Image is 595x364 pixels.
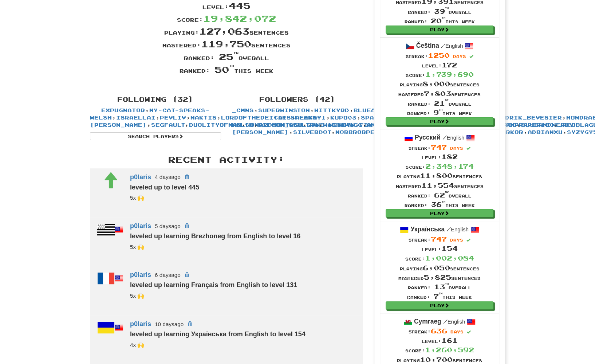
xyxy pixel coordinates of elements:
[450,329,464,334] span: days
[442,200,445,203] sup: th
[397,336,482,345] div: Level:
[314,107,349,113] a: Wittkyrd
[425,346,474,354] span: 1,260,592
[201,38,251,49] span: 119,750
[386,26,493,34] a: Play
[443,318,448,325] span: /
[439,292,442,295] sup: th
[420,172,453,180] span: 11,800
[90,122,147,128] a: [PERSON_NAME]
[396,200,484,209] div: Ranked: this week
[155,223,181,229] small: 5 days ago
[431,327,447,335] span: 636
[199,26,249,36] span: 127,063
[130,232,300,240] strong: leveled up learning Brezhoneg from English to level 16
[155,321,184,327] small: 10 days ago
[450,146,463,150] span: days
[420,356,453,364] span: 10,700
[116,114,155,121] a: israellai
[398,89,481,98] div: Mastered sentences
[398,51,481,60] div: Streak:
[428,51,450,59] span: 1250
[425,70,474,78] span: 1,739,690
[441,42,445,49] span: /
[445,7,449,9] sup: th
[441,43,463,49] small: English
[335,129,379,135] a: morbrorper
[415,134,441,141] strong: Русский
[445,99,449,101] sup: st
[445,191,449,193] sup: nd
[442,61,457,69] span: 172
[396,190,484,200] div: Ranked: overall
[421,181,454,189] span: 11,554
[90,132,221,140] a: Search Players
[130,293,144,299] small: 19cupsofcoffee<br />segfault<br />kupo03<br />_cmns<br />superwinston
[232,96,363,103] h4: Followers (42)
[424,273,451,281] span: 5,825
[398,253,481,263] div: Score:
[398,282,481,291] div: Ranked: overall
[160,114,186,121] a: pevliv
[445,283,449,285] sup: th
[190,114,217,121] a: Naktis
[214,64,234,75] span: 50
[90,107,210,121] a: my-cat-speaks-Welsh
[441,244,458,253] span: 154
[90,96,221,103] h4: Following (32)
[434,7,449,15] span: 39
[155,174,181,180] small: 4 days ago
[84,12,369,25] div: Score:
[501,122,554,128] a: DampPaper190
[492,114,562,121] a: Hendrik_Bevesier
[396,181,484,190] div: Mastered sentences
[450,238,463,242] span: days
[410,226,445,233] strong: Українська
[434,191,449,199] span: 62
[101,107,145,113] a: Expugnator
[416,42,439,49] strong: Čeština
[386,301,493,309] a: Play
[442,16,445,19] sup: th
[398,60,481,70] div: Level:
[398,70,481,79] div: Score:
[323,122,362,128] a: WaggaWagg
[130,330,306,338] strong: leveled up learning Українська from English to level 154
[466,238,470,242] span: Streak includes today.
[84,63,369,76] div: Ranked: this week
[130,195,144,201] small: superwinston<br />19cupsofcoffee<br />_cmns<br />kupo03<br />segfault
[431,143,447,151] span: 747
[219,51,239,62] span: 25
[442,135,464,141] small: English
[232,129,289,135] a: [PERSON_NAME]
[84,92,226,140] div: , , , , , , , , , , , , , , , , , , , , , , , , , , , , , , ,
[414,318,441,325] strong: Cymraeg
[446,226,451,232] span: /
[258,122,319,128] a: bifcon_85ultra
[453,54,466,59] span: days
[431,17,445,25] span: 20
[396,161,484,171] div: Score:
[469,55,473,59] span: Streak includes today.
[528,129,563,135] a: Adrianxu
[398,263,481,273] div: Playing sentences
[229,64,234,68] sup: th
[424,90,451,98] span: 7,803
[396,171,484,180] div: Playing sentences
[398,234,481,244] div: Streak:
[221,114,291,121] a: lordofthedeities
[398,291,481,301] div: Ranked: this week
[397,326,482,336] div: Streak:
[151,122,185,128] a: segfault
[398,98,481,108] div: Ranked: overall
[398,273,481,282] div: Mastered sentences
[423,80,450,88] span: 8,000
[386,209,493,217] a: Play
[398,79,481,89] div: Playing sentences
[396,16,484,26] div: Ranked: this week
[441,153,458,161] span: 182
[228,79,252,87] iframe: fb:share_button Facebook Social Plugin
[441,336,458,344] span: 161
[130,184,199,191] strong: leveled up to level 445
[155,272,181,278] small: 6 days ago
